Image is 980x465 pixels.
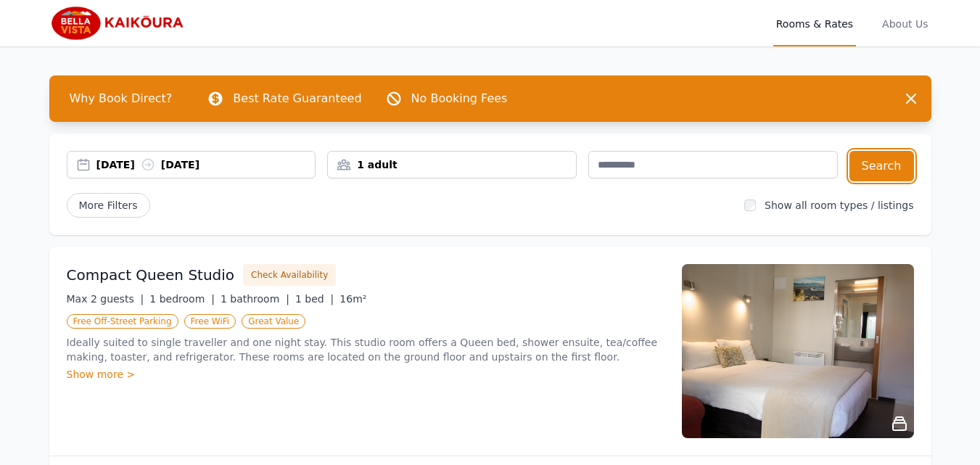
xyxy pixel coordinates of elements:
[233,90,361,107] p: Best Rate Guaranteed
[765,199,913,211] label: Show all room types / listings
[67,193,150,218] span: More Filters
[67,293,144,305] span: Max 2 guests |
[242,314,305,329] span: Great Value
[243,264,336,286] button: Check Availability
[339,293,366,305] span: 16m²
[49,6,189,41] img: Bella Vista Kaikoura
[849,151,914,181] button: Search
[67,367,664,382] div: Show more >
[149,293,215,305] span: 1 bedroom |
[328,157,576,172] div: 1 adult
[67,335,664,364] p: Ideally suited to single traveller and one night stay. This studio room offers a Queen bed, showe...
[67,265,235,285] h3: Compact Queen Studio
[96,157,316,172] div: [DATE] [DATE]
[295,293,334,305] span: 1 bed |
[221,293,289,305] span: 1 bathroom |
[184,314,236,329] span: Free WiFi
[58,84,184,113] span: Why Book Direct?
[411,90,508,107] p: No Booking Fees
[67,314,178,329] span: Free Off-Street Parking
